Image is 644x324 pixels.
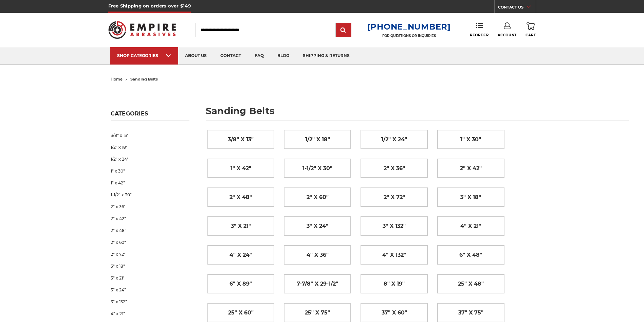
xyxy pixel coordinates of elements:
a: 2" x 42" [111,213,189,224]
span: 4" x 36" [307,249,329,261]
a: 1" x 42" [111,177,189,189]
a: home [111,77,123,82]
a: 4" x 36" [284,246,351,264]
span: 25" x 75" [305,307,330,319]
a: 2" x 72" [361,188,427,206]
span: 8" x 19" [384,278,405,290]
a: [PHONE_NUMBER] [367,22,451,32]
a: 1/2" x 18" [284,130,351,149]
a: 3/8" x 13" [111,129,189,141]
a: 37" x 60" [361,303,427,322]
span: sanding belts [130,77,158,82]
span: 2" x 48" [229,192,252,203]
a: 3" x 132" [111,296,189,308]
span: 4" x 21" [460,220,481,232]
span: 3" x 24" [307,220,328,232]
a: 6" x 89" [208,274,274,293]
a: 1/2" x 18" [111,141,189,153]
a: 8" x 19" [361,274,427,293]
span: 25" x 48" [458,278,484,290]
span: 1-1/2" x 30" [302,163,332,174]
a: 3/8" x 13" [208,130,274,149]
div: SHOP CATEGORIES [117,53,171,58]
a: 3" x 24" [111,284,189,296]
span: 3/8" x 13" [228,134,254,145]
span: 1" x 30" [460,134,481,145]
a: 1-1/2" x 30" [284,159,351,178]
a: 2" x 48" [111,224,189,236]
span: 4" x 132" [382,249,406,261]
span: 2" x 36" [384,163,405,174]
h5: Categories [111,110,189,121]
span: 2" x 60" [307,192,329,203]
a: 1" x 30" [438,130,504,149]
span: 2" x 72" [384,192,405,203]
a: 6" x 48" [438,246,504,264]
span: 37" x 75" [458,307,483,319]
a: 2" x 36" [111,201,189,213]
span: 3" x 18" [460,192,481,203]
span: 25" x 60" [228,307,254,319]
a: Reorder [470,22,489,37]
a: 1" x 42" [208,159,274,178]
img: Empire Abrasives [108,17,176,43]
a: 3" x 132" [361,217,427,235]
a: 3" x 24" [284,217,351,235]
a: 25" x 75" [284,303,351,322]
a: 3" x 18" [111,260,189,272]
span: 6" x 48" [459,249,482,261]
span: 3" x 21" [231,220,251,232]
a: 37" x 75" [438,303,504,322]
span: 1/2" x 18" [305,134,330,145]
a: contact [214,47,248,65]
p: FOR QUESTIONS OR INQUIRIES [367,34,451,38]
a: 25" x 60" [208,303,274,322]
a: 4" x 132" [361,246,427,264]
span: 3" x 132" [383,220,406,232]
input: Submit [337,23,350,37]
a: Cart [526,22,536,37]
span: 1/2" x 24" [381,134,407,145]
span: Account [498,33,517,37]
a: about us [178,47,214,65]
a: 1" x 30" [111,165,189,177]
span: 1" x 42" [231,163,251,174]
span: 7-7/8" x 29-1/2" [297,278,338,290]
span: 4" x 24" [229,249,252,261]
a: 1/2" x 24" [111,153,189,165]
a: 7-7/8" x 29-1/2" [284,274,351,293]
span: 37" x 60" [382,307,407,319]
a: CONTACT US [498,3,536,13]
a: 25" x 48" [438,274,504,293]
a: 4" x 21" [438,217,504,235]
a: 1-1/2" x 30" [111,189,189,201]
a: 3" x 18" [438,188,504,206]
a: 4" x 24" [208,246,274,264]
a: 2" x 48" [208,188,274,206]
h1: sanding belts [206,106,629,121]
a: blog [271,47,296,65]
span: Reorder [470,33,489,37]
a: 2" x 36" [361,159,427,178]
a: 4" x 21" [111,308,189,320]
a: 2" x 60" [284,188,351,206]
a: 3" x 21" [208,217,274,235]
span: 2" x 42" [460,163,482,174]
a: 2" x 42" [438,159,504,178]
span: Cart [526,33,536,37]
a: 2" x 72" [111,248,189,260]
a: 2" x 60" [111,236,189,248]
a: 3" x 21" [111,272,189,284]
a: faq [248,47,271,65]
a: 1/2" x 24" [361,130,427,149]
span: 6" x 89" [229,278,252,290]
a: shipping & returns [296,47,356,65]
